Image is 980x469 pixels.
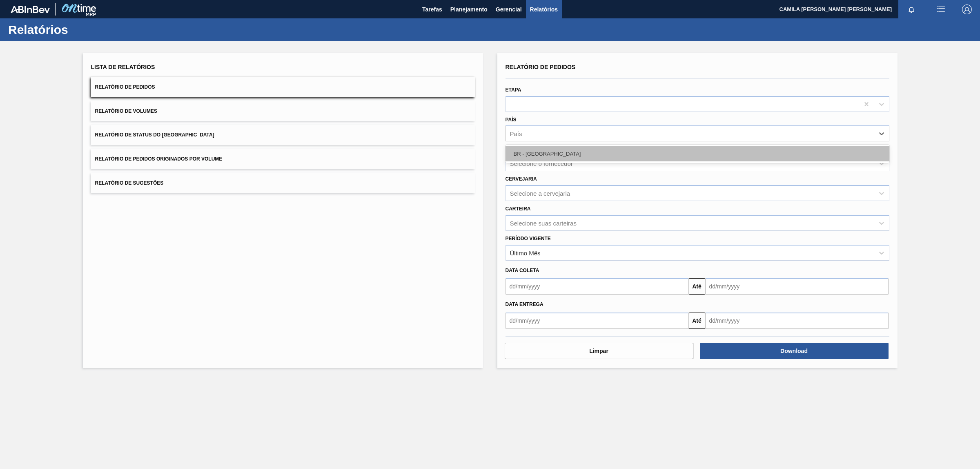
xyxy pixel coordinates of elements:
[95,108,157,114] span: Relatório de Volumes
[506,313,689,329] input: dd/mm/yyyy
[689,313,705,329] button: Até
[506,268,539,273] span: Data coleta
[95,84,155,90] span: Relatório de Pedidos
[506,176,537,182] label: Cervejaria
[91,149,475,169] button: Relatório de Pedidos Originados por Volume
[962,4,972,14] img: Logout
[506,64,576,70] span: Relatório de Pedidos
[95,132,214,138] span: Relatório de Status do [GEOGRAPHIC_DATA]
[510,219,577,226] div: Selecione suas carteiras
[506,236,551,241] label: Período Vigente
[95,156,223,162] span: Relatório de Pedidos Originados por Volume
[91,77,475,97] button: Relatório de Pedidos
[95,180,164,186] span: Relatório de Sugestões
[506,87,521,93] label: Etapa
[91,64,155,70] span: Lista de Relatórios
[91,101,475,121] button: Relatório de Volumes
[506,301,543,307] span: Data entrega
[700,343,889,359] button: Download
[91,125,475,145] button: Relatório de Status do [GEOGRAPHIC_DATA]
[496,4,522,14] span: Gerencial
[510,160,573,167] div: Selecione o fornecedor
[506,117,517,123] label: País
[506,278,689,295] input: dd/mm/yyyy
[689,278,705,295] button: Até
[510,130,522,137] div: País
[91,173,475,193] button: Relatório de Sugestões
[510,249,541,256] div: Último Mês
[11,6,50,13] img: TNhmsLtSVTkK8tSr43FrP2fwEKptu5GPRR3wAAAABJRU5ErkJggg==
[705,278,889,295] input: dd/mm/yyyy
[422,4,442,14] span: Tarefas
[450,4,488,14] span: Planejamento
[705,313,889,329] input: dd/mm/yyyy
[506,146,889,161] div: BR - [GEOGRAPHIC_DATA]
[510,190,570,197] div: Selecione a cervejaria
[8,25,153,34] h1: Relatórios
[530,4,558,14] span: Relatórios
[506,206,531,212] label: Carteira
[898,4,924,15] button: Notificações
[505,343,693,359] button: Limpar
[936,4,946,14] img: userActions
